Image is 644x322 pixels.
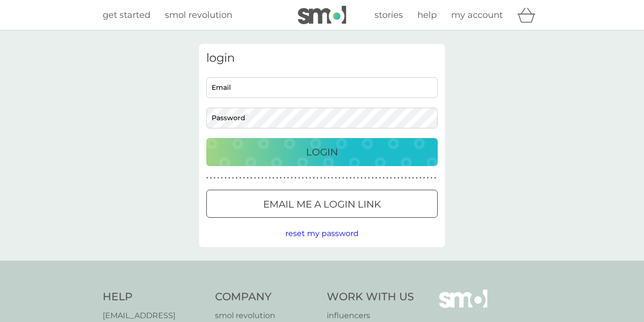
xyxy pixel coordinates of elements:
[103,290,205,305] h4: Help
[417,10,437,20] span: help
[272,176,274,181] p: ●
[317,176,319,181] p: ●
[342,176,344,181] p: ●
[339,176,341,181] p: ●
[165,10,232,20] span: smol revolution
[283,176,285,181] p: ●
[324,176,326,181] p: ●
[247,176,249,181] p: ●
[412,176,414,181] p: ●
[206,176,208,181] p: ●
[353,176,355,181] p: ●
[306,144,338,160] p: Login
[285,229,359,238] span: reset my password
[430,176,432,181] p: ●
[215,309,318,322] a: smol revolution
[269,176,271,181] p: ●
[236,176,238,181] p: ●
[302,176,304,181] p: ●
[349,176,351,181] p: ●
[394,176,396,181] p: ●
[451,8,503,22] a: my account
[331,176,333,181] p: ●
[232,176,234,181] p: ●
[225,176,227,181] p: ●
[298,6,346,24] img: smol
[383,176,385,181] p: ●
[217,176,219,181] p: ●
[364,176,366,181] p: ●
[390,176,392,181] p: ●
[276,176,278,181] p: ●
[451,10,503,20] span: my account
[434,176,436,181] p: ●
[423,176,425,181] p: ●
[376,176,377,181] p: ●
[401,176,403,181] p: ●
[368,176,370,181] p: ●
[165,8,232,22] a: smol revolution
[408,176,410,181] p: ●
[517,5,541,25] div: basket
[287,176,289,181] p: ●
[387,176,389,181] p: ●
[261,176,263,181] p: ●
[320,176,322,181] p: ●
[265,176,267,181] p: ●
[210,176,212,181] p: ●
[206,51,438,65] h3: login
[263,196,381,212] p: Email me a login link
[309,176,311,181] p: ●
[419,176,421,181] p: ●
[361,176,362,181] p: ●
[357,176,359,181] p: ●
[228,176,230,181] p: ●
[346,176,348,181] p: ●
[372,176,374,181] p: ●
[243,176,245,181] p: ●
[280,176,282,181] p: ●
[295,176,296,181] p: ●
[375,10,403,20] span: stories
[103,8,150,22] a: get started
[291,176,293,181] p: ●
[327,309,414,322] a: influencers
[335,176,337,181] p: ●
[416,176,418,181] p: ●
[313,176,315,181] p: ●
[398,176,400,181] p: ●
[285,227,359,240] button: reset my password
[215,290,318,305] h4: Company
[298,176,300,181] p: ●
[405,176,407,181] p: ●
[375,8,403,22] a: stories
[417,8,437,22] a: help
[306,176,308,181] p: ●
[206,138,438,166] button: Login
[427,176,429,181] p: ●
[103,10,150,20] span: get started
[258,176,260,181] p: ●
[327,290,414,305] h4: Work With Us
[251,176,253,181] p: ●
[214,176,215,181] p: ●
[379,176,381,181] p: ●
[254,176,256,181] p: ●
[240,176,241,181] p: ●
[221,176,223,181] p: ●
[206,190,438,218] button: Email me a login link
[328,176,330,181] p: ●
